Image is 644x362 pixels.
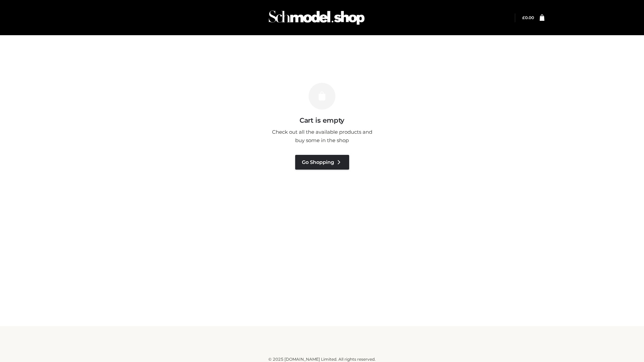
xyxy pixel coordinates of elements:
[266,4,367,31] img: Schmodel Admin 964
[522,15,525,20] span: £
[522,15,534,20] bdi: 0.00
[268,128,376,145] p: Check out all the available products and buy some in the shop
[522,15,534,20] a: £0.00
[295,155,349,170] a: Go Shopping
[115,116,529,124] h3: Cart is empty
